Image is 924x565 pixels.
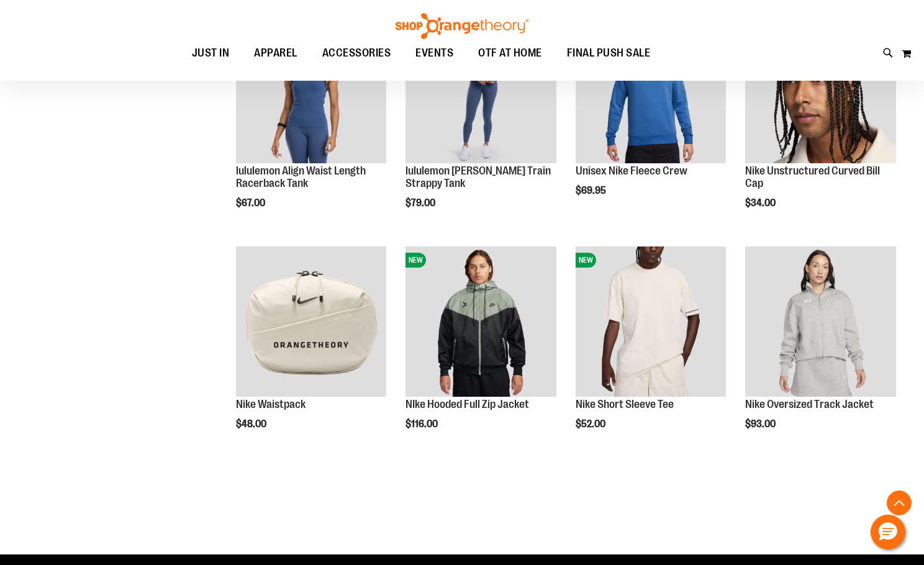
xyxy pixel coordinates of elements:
span: $52.00 [576,418,607,430]
div: product [569,7,733,228]
img: Nike Oversized Track Jacket [745,246,896,397]
span: FINAL PUSH SALE [567,39,651,67]
span: NEW [576,253,596,268]
span: EVENTS [415,39,453,67]
img: lululemon Wunder Train Strappy Tank [405,13,556,164]
div: product [230,7,393,240]
div: product [230,240,393,461]
a: Unisex Nike Fleece CrewNEW [576,13,727,166]
span: $116.00 [405,418,440,430]
button: Back To Top [887,490,912,515]
span: OTF AT HOME [478,39,542,67]
span: JUST IN [192,39,230,67]
a: lululemon Align Waist Length Racerback TankNEW [236,13,387,166]
a: Nike Short Sleeve Tee [576,398,674,410]
a: lululemon Wunder Train Strappy TankNEW [405,13,556,166]
div: product [739,240,902,461]
a: lululemon [PERSON_NAME] Train Strappy Tank [405,165,551,189]
a: EVENTS [403,39,466,68]
a: FINAL PUSH SALE [555,39,663,68]
img: lululemon Align Waist Length Racerback Tank [236,13,387,164]
div: product [739,7,902,240]
a: NIke Hooded Full Zip Jacket [405,398,529,410]
img: NIke Hooded Full Zip Jacket [405,246,556,397]
img: Nike Waistpack [236,246,387,397]
a: NIke Hooded Full Zip JacketNEW [405,246,556,399]
button: Hello, have a question? Let’s chat. [871,515,905,549]
span: $69.95 [576,185,608,196]
a: Unisex Nike Fleece Crew [576,165,687,177]
span: $48.00 [236,418,268,430]
a: Nike Unstructured Curved Bill Cap [745,13,896,166]
span: $79.00 [405,197,437,209]
a: lululemon Align Waist Length Racerback Tank [236,165,366,189]
a: APPAREL [242,39,310,67]
a: OTF AT HOME [466,39,555,68]
span: ACCESSORIES [322,39,391,67]
img: Nike Unstructured Curved Bill Cap [745,13,896,164]
a: ACCESSORIES [310,39,404,68]
span: $93.00 [745,418,777,430]
a: Nike Oversized Track Jacket [745,246,896,399]
div: product [399,240,563,461]
a: Nike Waistpack [236,398,306,410]
img: Unisex Nike Fleece Crew [576,13,727,164]
div: product [399,7,563,240]
a: Nike Oversized Track Jacket [745,398,874,410]
img: Nike Short Sleeve Tee [576,246,727,397]
span: $34.00 [745,197,777,209]
span: $67.00 [236,197,267,209]
img: Shop Orangetheory [394,13,530,39]
span: NEW [405,253,426,268]
div: product [569,240,733,461]
a: JUST IN [179,39,242,68]
a: Nike Short Sleeve TeeNEW [576,246,727,399]
a: Nike Waistpack [236,246,387,399]
a: Nike Unstructured Curved Bill Cap [745,165,880,189]
span: APPAREL [254,39,297,67]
